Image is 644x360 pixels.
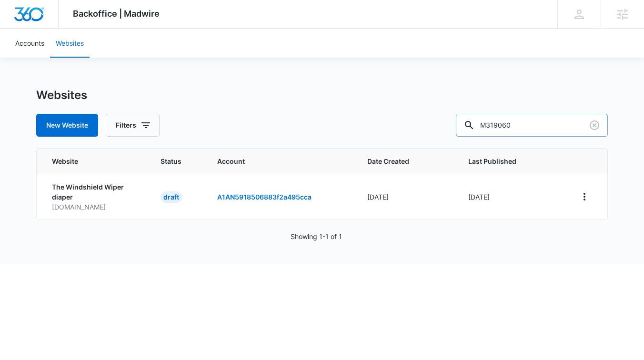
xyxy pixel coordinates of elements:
h1: Websites [36,88,87,102]
p: Showing 1-1 of 1 [291,231,342,241]
div: draft [161,191,182,203]
span: Date Created [367,156,431,166]
button: New Website [36,114,98,137]
span: Backoffice | Madwire [73,9,160,19]
button: Clear [587,118,602,133]
button: Filters [106,114,160,137]
a: A1AN5918506883f2a495cca [217,193,312,201]
a: Accounts [10,29,50,58]
td: [DATE] [457,174,565,220]
a: Websites [50,29,90,58]
p: [DOMAIN_NAME] [52,202,138,212]
span: Website [52,156,124,166]
button: View More [577,189,592,204]
input: Search [456,114,608,137]
span: Last Published [468,156,540,166]
span: Account [217,156,344,166]
td: [DATE] [356,174,456,220]
span: Status [161,156,194,166]
p: The Windshield Wiper diaper [52,182,138,202]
